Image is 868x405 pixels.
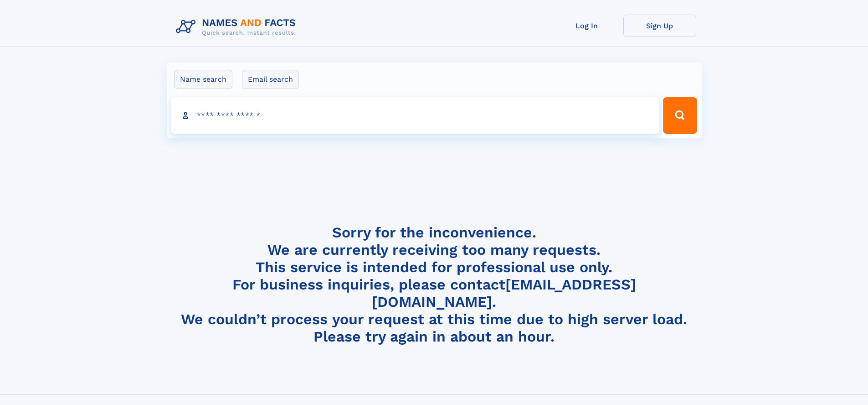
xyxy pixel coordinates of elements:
[663,97,697,134] button: Search Button
[172,15,303,39] img: Logo Names and Facts
[550,15,623,37] a: Log In
[171,97,659,134] input: search input
[242,70,299,89] label: Email search
[623,15,696,37] a: Sign Up
[372,276,636,310] a: [EMAIL_ADDRESS][DOMAIN_NAME]
[174,70,232,89] label: Name search
[172,224,696,346] h4: Sorry for the inconvenience. We are currently receiving too many requests. This service is intend...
